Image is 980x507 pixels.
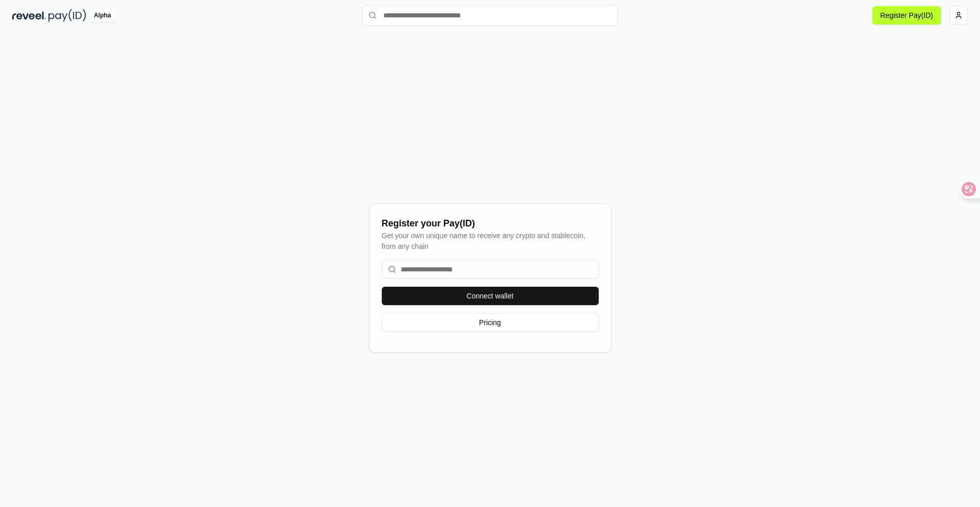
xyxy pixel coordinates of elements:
[48,9,86,22] img: pay_id
[382,313,599,332] button: Pricing
[872,6,941,25] button: Register Pay(ID)
[382,216,599,231] div: Register your Pay(ID)
[88,9,116,22] div: Alpha
[382,287,599,305] button: Connect wallet
[382,231,599,252] div: Get your own unique name to receive any crypto and stablecoin, from any chain
[12,9,46,22] img: reveel_dark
